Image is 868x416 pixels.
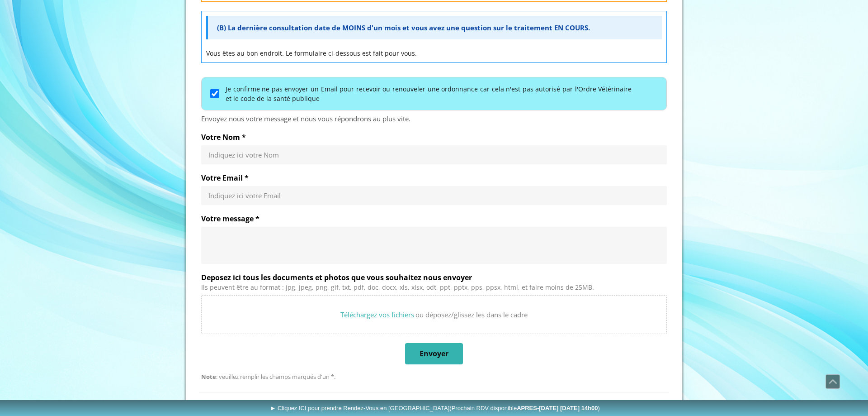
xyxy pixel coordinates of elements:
div: : veuillez remplir les champs marqués d'un *. [201,373,667,381]
a: Défiler vers le haut [826,374,840,389]
span: Envoyer [420,349,448,359]
span: ► Cliquez ICI pour prendre Rendez-Vous en [GEOGRAPHIC_DATA] [270,405,600,411]
span: (Prochain RDV disponible ) [449,405,600,411]
p: Vous êtes au bon endroit. Le formulaire ci-dessous est fait pour vous. [206,48,662,58]
input: Votre Email * [208,191,660,200]
div: Ils peuvent être au format : jpg, jpeg, png, gif, txt, pdf, doc, docx, xls, xlsx, odt, ppt, pptx,... [201,284,667,292]
label: Votre Nom * [201,133,667,142]
span: (B) La dernière consultation date de MOINS d'un mois et vous avez une question sur le traitement ... [217,23,590,32]
label: Deposez ici tous les documents et photos que vous souhaitez nous envoyer [201,273,667,282]
strong: Note [201,373,216,381]
input: Votre Nom * [208,150,660,159]
label: Votre Email * [201,173,667,182]
label: Je confirme ne pas envoyer un Email pour recevoir ou renouveler une ordonnance car cela n'est pas... [226,84,632,103]
b: APRES-[DATE] [DATE] 14h00 [517,405,598,411]
label: Votre message * [201,214,667,223]
span: Défiler vers le haut [826,375,840,388]
div: Envoyez nous votre message et nous vous répondrons au plus vite. [201,114,667,124]
button: Envoyer [405,343,463,364]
